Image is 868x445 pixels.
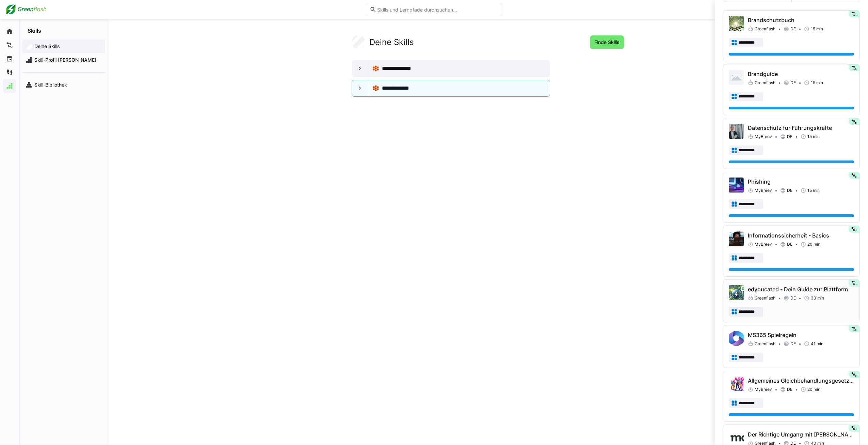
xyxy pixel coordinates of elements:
[748,430,854,439] p: Der Richtige Umgang mit [PERSON_NAME]
[790,341,796,347] span: DE
[748,124,854,132] p: Datenschutz für Führungskräfte
[811,26,823,32] span: 15 min
[33,57,101,63] span: Skill-Profil [PERSON_NAME]
[593,39,621,46] span: Finde Skills
[811,341,823,347] span: 41 min
[729,178,744,193] img: Phishing
[748,285,854,293] p: edyoucated - Dein Guide zur Plattform
[787,188,792,193] span: DE
[755,26,775,32] span: Greenflash
[755,134,772,139] span: MyBreev
[748,231,854,240] p: Informationssicherheit - Basics
[807,188,820,193] span: 15 min
[811,80,823,86] span: 15 min
[755,387,772,392] span: MyBreev
[729,231,744,246] img: Informationssicherheit - Basics
[755,242,772,247] span: MyBreev
[807,134,820,139] span: 15 min
[729,70,744,85] img: Brandguide
[748,377,854,385] p: Allgemeines Gleichbehandlungsgesetz: Kein Raum für Diskriminierung
[376,6,498,13] input: Skills und Lernpfade durchsuchen…
[787,387,792,392] span: DE
[790,295,796,301] span: DE
[729,285,744,300] img: edyoucated - Dein Guide zur Plattform
[729,377,744,392] img: Allgemeines Gleichbehandlungsgesetz: Kein Raum für Diskriminierung
[755,80,775,86] span: Greenflash
[807,387,820,392] span: 20 min
[755,341,775,347] span: Greenflash
[755,188,772,193] span: MyBreev
[787,242,792,247] span: DE
[748,331,854,339] p: MS365 Spielregeln
[369,37,414,47] h2: Deine Skills
[787,134,792,139] span: DE
[590,35,624,49] button: Finde Skills
[729,124,744,139] img: Datenschutz für Führungskräfte
[748,178,854,186] p: Phishing
[748,16,854,24] p: Brandschutzbuch
[790,26,796,32] span: DE
[729,16,744,31] img: Brandschutzbuch
[729,331,744,346] img: MS365 Spielregeln
[755,295,775,301] span: Greenflash
[748,70,854,78] p: Brandguide
[790,80,796,86] span: DE
[807,242,820,247] span: 20 min
[811,295,824,301] span: 30 min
